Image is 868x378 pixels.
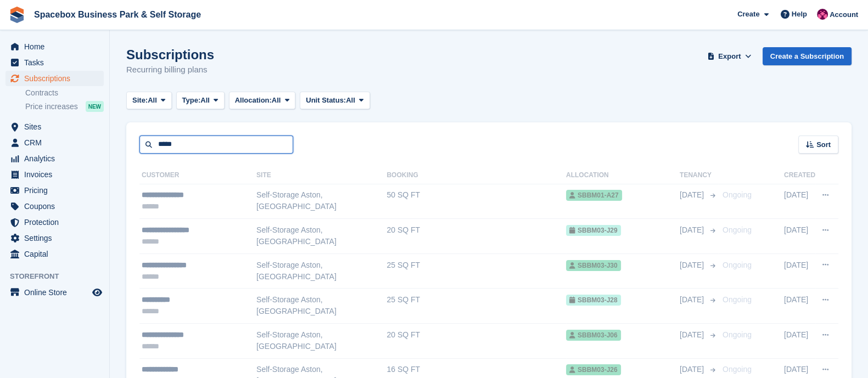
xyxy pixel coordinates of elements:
[126,64,214,76] p: Recurring billing plans
[24,151,90,166] span: Analytics
[5,285,104,300] a: menu
[24,199,90,214] span: Coupons
[24,39,90,54] span: Home
[5,71,104,86] a: menu
[9,7,25,23] img: stora-icon-8386f47178a22dfd0bd8f6a31ec36ba5ce8667c1dd55bd0f319d3a0aa187defe.svg
[24,285,90,300] span: Online Store
[25,100,104,112] a: Price increases NEW
[718,51,741,62] span: Export
[10,271,109,282] span: Storefront
[24,119,90,134] span: Sites
[24,246,90,262] span: Capital
[25,88,104,98] a: Contracts
[737,9,759,20] span: Create
[24,230,90,246] span: Settings
[25,101,78,112] span: Price increases
[30,5,205,24] a: Spacebox Business Park & Self Storage
[5,215,104,230] a: menu
[24,71,90,86] span: Subscriptions
[5,39,104,54] a: menu
[830,9,858,20] span: Account
[5,199,104,214] a: menu
[5,151,104,166] a: menu
[763,47,852,65] a: Create a Subscription
[705,47,754,65] button: Export
[792,9,807,20] span: Help
[5,55,104,70] a: menu
[5,230,104,246] a: menu
[24,215,90,230] span: Protection
[24,55,90,70] span: Tasks
[817,9,828,20] img: Avishka Chauhan
[24,135,90,150] span: CRM
[5,167,104,182] a: menu
[5,119,104,134] a: menu
[24,183,90,198] span: Pricing
[91,286,104,299] a: Preview store
[5,183,104,198] a: menu
[24,167,90,182] span: Invoices
[5,246,104,262] a: menu
[126,47,214,62] h1: Subscriptions
[5,135,104,150] a: menu
[86,101,104,112] div: NEW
